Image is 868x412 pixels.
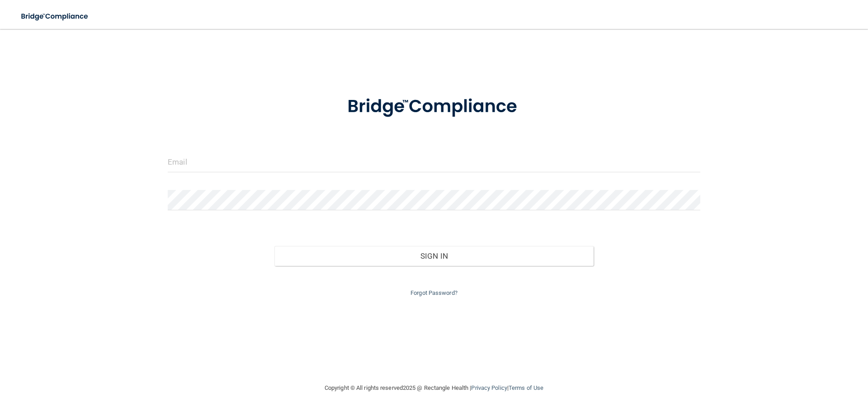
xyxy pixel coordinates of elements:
[168,152,700,172] input: Email
[14,7,97,26] img: bridge_compliance_login_screen.278c3ca4.svg
[471,384,507,391] a: Privacy Policy
[509,384,543,391] a: Terms of Use
[410,289,458,296] a: Forgot Password?
[269,374,599,403] div: Copyright © All rights reserved 2025 @ Rectangle Health | |
[329,83,539,130] img: bridge_compliance_login_screen.278c3ca4.svg
[274,246,594,266] button: Sign In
